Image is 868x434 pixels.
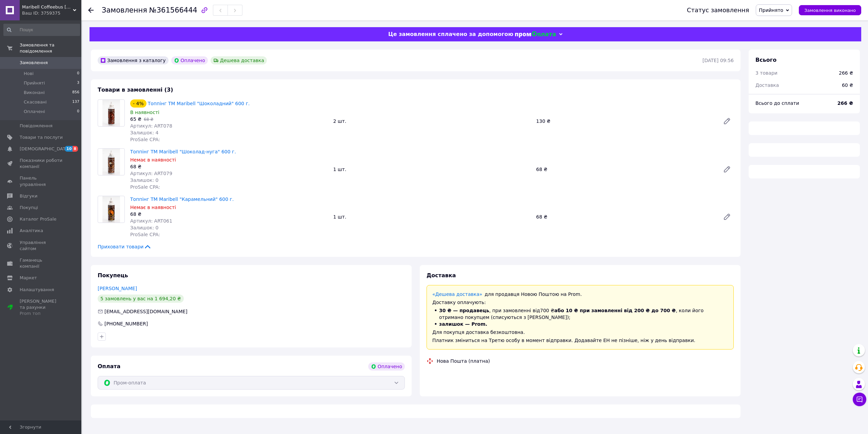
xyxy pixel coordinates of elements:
img: Топпінг ТМ Maribell "Карамельний" 600 г. [102,196,120,223]
span: Оплачені [24,109,45,115]
a: Редагувати [720,114,734,128]
span: 0 [77,109,79,115]
span: Залишок: 0 [130,225,159,230]
div: 68 ₴ [533,165,717,174]
span: або 10 ₴ при замовленні від 200 ₴ до 700 ₴ [554,308,676,313]
div: Замовлення з каталогу [98,56,169,64]
span: Maribell Coffeebus Кропивницький [22,4,73,10]
span: №361566444 [149,6,197,14]
span: Приховати товари [98,243,152,250]
span: Артикул: ART078 [130,123,172,129]
span: Покупець [98,272,128,279]
a: Редагувати [720,163,734,176]
span: 8 [73,146,78,152]
span: Всього до сплати [755,100,799,106]
a: Топпінг ТМ Maribell "Шоколадний" 600 г. [148,101,250,106]
span: [PERSON_NAME] та рахунки [20,298,63,317]
div: 2 шт. [331,116,534,126]
span: Маркет [20,275,37,281]
div: [PHONE_NUMBER] [104,320,149,327]
button: Замовлення виконано [799,5,861,15]
span: В наявності [130,110,159,115]
span: Показники роботи компанії [20,157,63,170]
div: 5 замовлень у вас на 1 694,20 ₴ [98,295,184,303]
span: Артикул: ART079 [130,171,172,176]
span: 137 [72,99,79,105]
a: [PERSON_NAME] [98,286,137,291]
button: Чат з покупцем [853,393,866,406]
span: Нові [24,71,34,77]
div: 130 ₴ [533,116,717,126]
a: Топпінг ТМ Maribell "Карамельний" 600 г. [130,196,234,202]
span: Залишок: 0 [130,177,159,183]
span: [EMAIL_ADDRESS][DOMAIN_NAME] [104,309,188,314]
span: Налаштування [20,287,54,293]
a: Топпінг ТМ Maribell "Шоколад-нуга" 600 г. [130,149,236,154]
span: Товари в замовленні (3) [98,87,173,93]
span: Покупці [20,205,38,211]
span: Панель управління [20,175,63,187]
div: Платник зміниться на Третю особу в момент відправки. Додавайте ЕН не пізніше, ніж у день відправки. [432,337,728,344]
div: Оплачено [171,56,208,64]
div: Повернутися назад [88,7,94,14]
span: Гаманець компанії [20,257,63,269]
img: evopay logo [515,31,556,38]
span: Доставка [755,82,779,88]
div: Доставку оплачують: [432,299,728,306]
img: Топпінг ТМ Maribell "Шоколад-нуга" 600 г. [102,149,120,175]
span: 10 [65,146,73,152]
span: Каталог ProSale [20,216,56,222]
div: 68 ₴ [130,211,328,218]
span: Всього [755,57,776,63]
span: Замовлення [20,60,48,66]
input: Пошук [3,24,80,36]
span: Прийняті [24,80,45,86]
img: Топпінг ТМ Maribell "Шоколадний" 600 г. [102,100,120,126]
span: Замовлення виконано [804,8,856,13]
div: 68 ₴ [533,212,717,222]
span: 30 ₴ — продавець [439,308,489,313]
a: «Дешева доставка» [432,291,482,297]
span: ProSale CPA: [130,137,160,142]
span: Замовлення та повідомлення [20,42,81,54]
span: Повідомлення [20,123,53,129]
div: 1 шт. [331,165,534,174]
a: Редагувати [720,210,734,224]
div: Для покупця доставка безкоштовна. [432,329,728,336]
span: [DEMOGRAPHIC_DATA] [20,146,70,152]
div: Ваш ID: 3759375 [22,10,81,16]
div: 266 ₴ [839,70,853,76]
b: 266 ₴ [837,100,853,106]
div: 68 ₴ [130,163,328,170]
span: Немає в наявності [130,157,176,163]
span: 856 [72,90,79,96]
span: Прийнято [759,7,783,13]
span: Артикул: ART061 [130,218,172,224]
span: Замовлення [102,6,147,14]
span: Аналітика [20,228,43,234]
span: Залишок: 4 [130,130,159,135]
div: Дешева доставка [211,56,267,64]
span: 68 ₴ [144,117,153,122]
div: для продавця Новою Поштою на Prom. [432,291,728,298]
span: 0 [77,71,79,77]
time: [DATE] 09:56 [703,58,734,63]
span: Немає в наявності [130,205,176,210]
span: Товари та послуги [20,134,63,140]
span: Скасовані [24,99,47,105]
div: Нова Пошта (платна) [435,358,492,364]
div: 1 шт. [331,212,534,222]
span: Відгуки [20,193,37,199]
div: Статус замовлення [687,7,749,14]
span: 3 [77,80,79,86]
div: Оплачено [368,362,405,371]
span: ProSale CPA: [130,232,160,237]
span: Оплата [98,363,120,370]
span: Виконані [24,90,45,96]
span: 65 ₴ [130,116,141,122]
span: Управління сайтом [20,240,63,252]
div: 60 ₴ [838,78,857,93]
span: ProSale CPA: [130,184,160,190]
div: - 4% [130,99,146,108]
span: 3 товари [755,70,777,76]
